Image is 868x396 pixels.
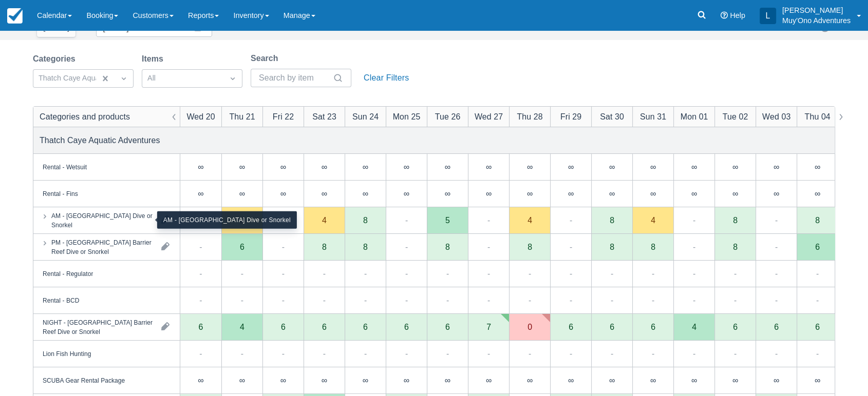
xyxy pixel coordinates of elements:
[468,314,509,341] div: 7
[673,181,714,207] div: ∞
[797,367,838,394] div: ∞
[550,367,591,394] div: ∞
[714,181,756,207] div: ∞
[693,294,695,306] div: -
[51,237,153,256] div: PM - [GEOGRAPHIC_DATA] Barrier Reef Dive or Snorkel
[527,163,533,171] div: ∞
[591,154,632,181] div: ∞
[262,314,304,341] div: 6
[517,110,542,123] div: Thu 28
[393,110,421,123] div: Mon 25
[570,214,572,226] div: -
[323,267,326,280] div: -
[815,216,820,224] div: 8
[7,8,23,24] img: checkfront-main-nav-mini-logo.png
[345,314,386,341] div: 6
[569,323,573,331] div: 6
[733,323,738,331] div: 6
[756,181,797,207] div: ∞
[405,347,408,360] div: -
[632,181,673,207] div: ∞
[673,314,714,341] div: 4
[322,216,327,224] div: 4
[804,110,830,123] div: Thu 04
[282,267,285,280] div: -
[363,163,368,171] div: ∞
[486,189,492,197] div: ∞
[529,294,531,306] div: -
[262,181,304,207] div: ∞
[304,314,345,341] div: 6
[199,241,202,253] div: -
[509,154,550,181] div: ∞
[816,294,819,306] div: -
[600,110,624,123] div: Sat 30
[43,349,91,358] div: Lion Fish Hunting
[363,189,368,197] div: ∞
[550,154,591,181] div: ∞
[240,243,244,251] div: 6
[282,294,285,306] div: -
[43,375,125,385] div: SCUBA Gear Rental Package
[651,243,655,251] div: 8
[550,314,591,341] div: 6
[322,163,327,171] div: ∞
[756,314,797,341] div: 6
[322,376,327,384] div: ∞
[304,367,345,394] div: ∞
[568,189,574,197] div: ∞
[560,110,581,123] div: Fri 29
[405,241,408,253] div: -
[186,110,215,123] div: Wed 20
[673,154,714,181] div: ∞
[775,241,778,253] div: -
[651,323,655,331] div: 6
[435,110,461,123] div: Tue 26
[157,211,297,229] div: AM - [GEOGRAPHIC_DATA] Dive or Snorkel
[198,376,203,384] div: ∞
[40,110,130,123] div: Categories and products
[591,314,632,341] div: 6
[445,216,450,224] div: 5
[43,189,78,198] div: Rental - Fins
[386,154,427,181] div: ∞
[262,154,304,181] div: ∞
[568,376,574,384] div: ∞
[364,347,367,360] div: -
[570,241,572,253] div: -
[241,294,243,306] div: -
[445,163,450,171] div: ∞
[815,243,820,251] div: 6
[691,163,697,171] div: ∞
[816,347,819,360] div: -
[734,267,737,280] div: -
[640,110,666,123] div: Sun 31
[782,15,851,26] p: Muy'Ono Adventures
[486,323,491,331] div: 7
[815,163,820,171] div: ∞
[611,294,613,306] div: -
[721,12,728,19] i: Help
[782,5,851,15] p: [PERSON_NAME]
[404,189,409,197] div: ∞
[199,267,202,280] div: -
[229,110,255,123] div: Thu 21
[529,267,531,280] div: -
[487,241,490,253] div: -
[304,181,345,207] div: ∞
[51,211,153,229] div: AM - [GEOGRAPHIC_DATA] Dive or Snorkel
[280,189,286,197] div: ∞
[262,367,304,394] div: ∞
[40,134,160,146] div: Thatch Caye Aquatic Adventures
[693,241,695,253] div: -
[468,154,509,181] div: ∞
[815,376,820,384] div: ∞
[363,376,368,384] div: ∞
[762,110,790,123] div: Wed 03
[199,323,203,331] div: 6
[529,347,531,360] div: -
[404,163,409,171] div: ∞
[527,243,532,251] div: 8
[427,154,468,181] div: ∞
[632,154,673,181] div: ∞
